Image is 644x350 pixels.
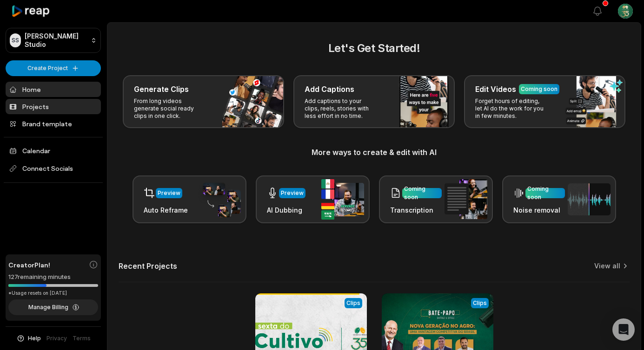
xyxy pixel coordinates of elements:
a: Calendar [6,143,101,158]
span: Help [28,334,41,343]
h3: AI Dubbing [267,205,305,215]
img: transcription.png [445,179,487,219]
img: noise_removal.png [568,183,611,215]
h3: Edit Videos [475,84,516,95]
a: Home [6,82,101,97]
p: From long videos generate social ready clips in one click. [134,97,206,120]
a: View all [594,261,620,271]
h3: Transcription [390,205,442,215]
div: *Usage resets on [DATE] [8,290,98,297]
div: 127 remaining minutes [8,272,98,282]
h2: Recent Projects [119,261,177,271]
span: Connect Socials [6,160,101,177]
h3: Auto Reframe [144,205,188,215]
h3: Noise removal [513,205,565,215]
div: SS [10,33,21,47]
div: Coming soon [521,85,558,93]
a: Projects [6,99,101,114]
p: Forget hours of editing, let AI do the work for you in few minutes. [475,97,547,120]
a: Terms [73,334,91,343]
a: Privacy [46,334,67,343]
p: Add captions to your clips, reels, stories with less effort in no time. [305,97,377,120]
a: Brand template [6,116,101,131]
div: Preview [281,189,304,197]
h2: Let's Get Started! [119,40,630,57]
img: ai_dubbing.png [321,179,364,220]
button: Help [16,334,41,343]
button: Create Project [6,60,101,76]
span: Creator Plan! [8,260,50,270]
img: auto_reframe.png [198,181,241,218]
button: Manage Billing [8,299,98,315]
h3: More ways to create & edit with AI [119,147,630,158]
div: Open Intercom Messenger [612,318,635,341]
h3: Generate Clips [134,84,189,95]
h3: Add Captions [305,84,354,95]
p: [PERSON_NAME] Studio [25,32,87,49]
div: Coming soon [404,185,440,201]
div: Coming soon [527,185,563,201]
div: Preview [158,189,180,197]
